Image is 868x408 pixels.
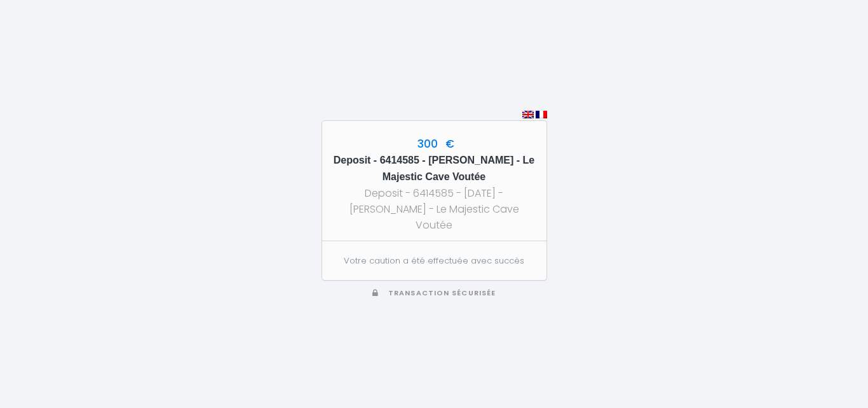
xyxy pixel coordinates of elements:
[536,111,547,118] img: fr.png
[336,255,532,267] p: Votre caution a été effectuée avec succès
[334,152,535,185] h5: Deposit - 6414585 - [PERSON_NAME] - Le Majestic Cave Voutée
[414,136,454,151] span: 300 €
[522,111,534,118] img: en.png
[334,185,535,233] div: Deposit - 6414585 - [DATE] - [PERSON_NAME] - Le Majestic Cave Voutée
[388,288,496,298] span: Transaction sécurisée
